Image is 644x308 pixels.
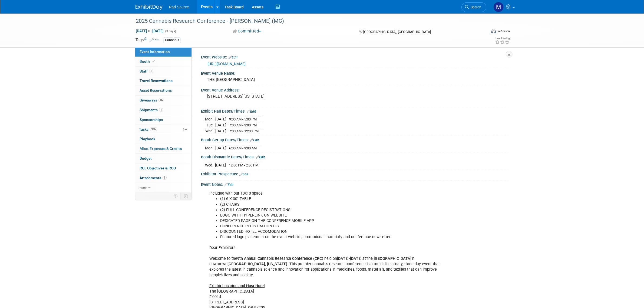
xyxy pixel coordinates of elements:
[209,284,265,288] u: Exhibit Location and Host Hotel
[491,29,496,33] img: Format-Inperson.png
[454,28,510,36] div: Event Format
[163,176,167,180] span: 1
[135,96,191,105] a: Giveaways16
[229,55,237,59] a: Edit
[163,37,181,43] div: Cannabis
[201,181,509,188] div: Event Notes:
[205,116,215,122] td: Mon.
[205,76,505,84] div: THE [GEOGRAPHIC_DATA]
[201,69,509,76] div: Event Venue Name:
[135,154,191,163] a: Budget
[220,218,446,224] li: DEDICATED PAGE ON THE CONFERENCE MOBILE APP
[220,202,446,207] li: (2) CHAIRS
[134,16,478,26] div: 2025 Cannabis Research Conference - [PERSON_NAME] (MC)
[220,196,446,202] li: (1) 6 X 30" TABLE
[461,2,486,12] a: Search
[140,69,153,73] span: Staff
[497,29,510,33] div: In-Person
[201,170,509,177] div: Exhibitor Prospectus:
[220,224,446,229] li: CONFERENCE REGISTRATION LIST
[136,5,163,10] img: ExhibitDay
[227,262,287,266] b: [GEOGRAPHIC_DATA], [US_STATE]
[149,69,153,73] span: 1
[135,173,191,183] a: Attachments1
[140,59,156,64] span: Booth
[147,29,152,33] span: to
[140,146,182,151] span: Misc. Expenses & Credits
[135,105,191,115] a: Shipments1
[229,123,257,127] span: 7:00 AM - 3:00 PM
[140,156,152,160] span: Budget
[201,136,509,143] div: Booth Set-up Dates/Times:
[205,122,215,128] td: Tue.
[201,53,509,60] div: Event Website:
[237,256,322,261] b: 9th Annual Cannabis Research Conference (CRC
[229,129,259,133] span: 7:00 AM - 12:00 PM
[136,37,158,43] td: Tags
[135,163,191,173] a: ROI, Objectives & ROO
[140,117,163,122] span: Sponsorships
[247,110,256,113] a: Edit
[135,134,191,144] a: Playbook
[135,86,191,95] a: Asset Reservations
[239,172,248,176] a: Edit
[229,117,257,121] span: 9:00 AM - 5:00 PM
[140,108,163,112] span: Shipments
[135,115,191,124] a: Sponsorships
[180,192,191,199] td: Toggle Event Tabs
[135,183,191,192] a: more
[363,30,431,34] span: [GEOGRAPHIC_DATA], [GEOGRAPHIC_DATA]
[469,5,481,9] span: Search
[139,127,157,132] span: Tasks
[495,37,510,40] div: Event Rating
[135,76,191,86] a: Travel Reservations
[201,86,509,93] div: Event Venue Address:
[229,163,258,167] span: 12:00 PM - 2:00 PM
[135,144,191,153] a: Misc. Expenses & Credits
[135,57,191,66] a: Booth
[165,30,176,33] span: (3 days)
[207,94,323,99] pre: [STREET_ADDRESS][US_STATE]
[152,60,155,63] i: Booth reservation complete
[215,145,226,151] td: [DATE]
[205,128,215,134] td: Wed.
[140,78,173,83] span: Travel Reservations
[250,138,259,142] a: Edit
[150,127,157,131] span: 33%
[229,146,257,150] span: 6:00 AM - 9:00 AM
[205,162,215,168] td: Wed.
[231,28,263,34] button: Committed
[140,88,172,93] span: Asset Reservations
[215,128,226,134] td: [DATE]
[136,28,164,33] span: [DATE] [DATE]
[256,155,265,159] a: Edit
[135,47,191,57] a: Event Information
[493,2,504,12] img: Melissa Conboy
[171,192,181,199] td: Personalize Event Tab Strip
[220,207,446,213] li: (2) FULL CONFERENCE REGISTRATIONS
[158,98,164,102] span: 16
[220,234,446,240] li: Featured logo placement on the event website, promotional materials, and conference newsletter
[215,122,226,128] td: [DATE]
[201,107,509,114] div: Exhibit Hall Dates/Times:
[140,176,167,180] span: Attachments
[135,125,191,134] a: Tasks33%
[366,256,411,261] b: The [GEOGRAPHIC_DATA]
[169,5,189,9] span: Rad Source
[140,166,176,170] span: ROI, Objectives & ROO
[215,116,226,122] td: [DATE]
[220,229,446,234] li: DISCOUNTED HOTEL ACCOMODATION
[140,137,155,141] span: Playbook
[337,256,362,261] b: [DATE]-[DATE],
[224,183,233,187] a: Edit
[220,213,446,218] li: LOGO WITH HYPERLINK ON WEBSITE
[215,162,226,168] td: [DATE]
[140,50,170,54] span: Event Information
[150,38,158,42] a: Edit
[140,98,164,102] span: Giveaways
[135,67,191,76] a: Staff1
[138,185,147,190] span: more
[159,108,163,112] span: 1
[205,145,215,151] td: Mon.
[207,62,246,66] a: [URL][DOMAIN_NAME]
